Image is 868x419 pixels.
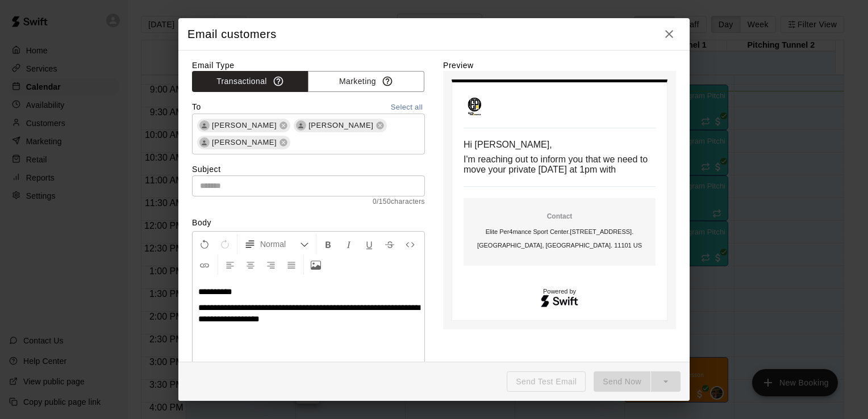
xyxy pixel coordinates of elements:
button: Format Italics [339,234,358,254]
button: Redo [215,234,235,254]
img: Elite Per4mance Sport Center [464,94,486,116]
button: Select all [389,101,425,114]
span: [PERSON_NAME] [304,120,378,131]
button: Marketing [308,71,424,92]
button: Justify Align [282,254,301,275]
p: Powered by [464,288,656,295]
p: Elite Per4mance Sport Center . [STREET_ADDRESS]. [GEOGRAPHIC_DATA], [GEOGRAPHIC_DATA]. 11101 US [468,225,651,252]
img: Swift logo [540,294,579,309]
button: Upload Image [306,254,325,275]
div: [PERSON_NAME] [197,136,290,149]
label: Email Type [192,60,425,71]
div: Julian Sikorjak [199,137,210,148]
span: [PERSON_NAME] [207,137,281,148]
button: Format Bold [319,234,338,254]
button: Insert Code [400,234,420,254]
label: Subject [192,164,425,175]
label: Preview [443,60,676,71]
button: Right Align [261,254,281,275]
button: Formatting Options [240,234,314,254]
button: Undo [195,234,214,254]
button: Format Underline [360,234,379,254]
label: Body [192,217,425,228]
h5: Email customers [187,27,277,42]
span: [PERSON_NAME] [207,120,281,131]
button: Left Align [220,254,240,275]
button: Transactional [192,71,308,92]
div: split button [594,371,681,392]
div: [PERSON_NAME] [294,119,387,132]
span: I'm reaching out to inform you that we need to move your private [DATE] at 1pm with [464,154,650,174]
p: Contact [468,212,651,221]
div: David Sikorjak [199,120,210,131]
label: To [192,101,201,114]
button: Insert Link [195,254,214,275]
button: Center Align [241,254,260,275]
span: Normal [260,238,300,250]
span: Hi [PERSON_NAME], [464,140,552,149]
button: Format Strikethrough [380,234,399,254]
div: [PERSON_NAME] [197,119,290,132]
span: 0 / 150 characters [192,196,425,208]
div: Alex Sikorjak [296,120,306,131]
